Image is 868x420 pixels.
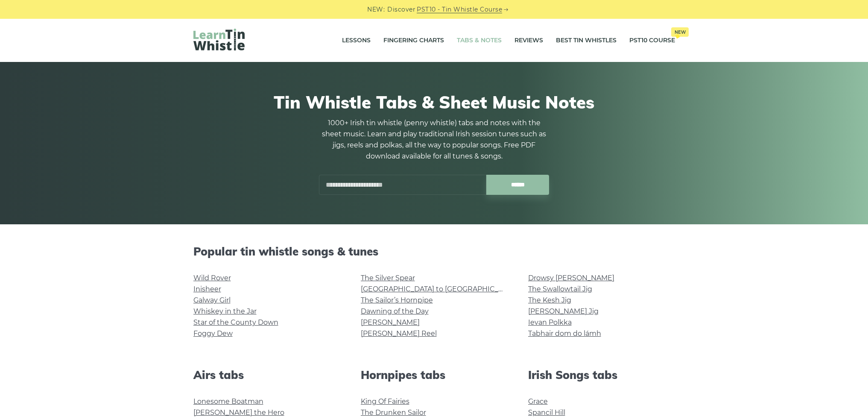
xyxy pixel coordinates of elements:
h1: Tin Whistle Tabs & Sheet Music Notes [193,92,675,112]
a: [GEOGRAPHIC_DATA] to [GEOGRAPHIC_DATA] [361,285,518,293]
a: Ievan Polkka [528,318,572,326]
a: [PERSON_NAME] Reel [361,329,437,338]
a: Tabs & Notes [457,30,502,51]
a: Best Tin Whistles [556,30,617,51]
a: The Silver Spear [361,274,415,282]
a: The Drunken Sailor [361,408,426,417]
a: The Kesh Jig [528,296,571,304]
a: Tabhair dom do lámh [528,329,601,338]
a: Star of the County Down [193,318,278,326]
a: Wild Rover [193,274,231,282]
a: King Of Fairies [361,397,409,405]
a: Reviews [514,30,543,51]
h2: Popular tin whistle songs & tunes [193,245,675,258]
a: [PERSON_NAME] the Hero [193,408,284,417]
a: PST10 CourseNew [629,30,675,51]
p: 1000+ Irish tin whistle (penny whistle) tabs and notes with the sheet music. Learn and play tradi... [319,117,549,162]
a: Inisheer [193,285,221,293]
img: LearnTinWhistle.com [193,29,245,50]
a: Dawning of the Day [361,307,429,315]
a: The Swallowtail Jig [528,285,592,293]
span: New [671,27,689,37]
a: Whiskey in the Jar [193,307,257,315]
a: Fingering Charts [383,30,444,51]
a: Grace [528,397,548,405]
h2: Irish Songs tabs [528,368,675,382]
a: Lonesome Boatman [193,397,263,405]
h2: Airs tabs [193,368,340,382]
a: [PERSON_NAME] [361,318,420,326]
a: Drowsy [PERSON_NAME] [528,274,614,282]
a: Spancil Hill [528,408,565,417]
h2: Hornpipes tabs [361,368,508,382]
a: Foggy Dew [193,329,233,338]
a: The Sailor’s Hornpipe [361,296,433,304]
a: Lessons [342,30,371,51]
a: Galway Girl [193,296,231,304]
a: [PERSON_NAME] Jig [528,307,599,315]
